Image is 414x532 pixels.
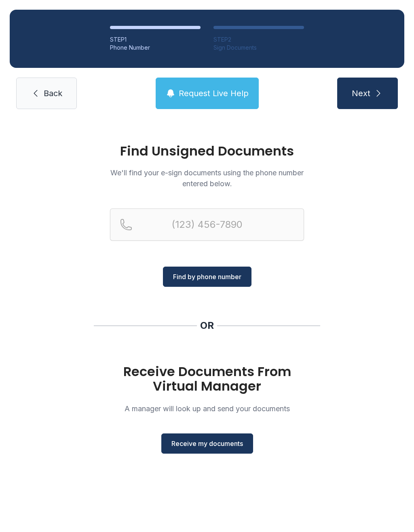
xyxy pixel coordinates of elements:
div: Sign Documents [213,44,304,52]
span: Back [44,88,62,99]
h1: Receive Documents From Virtual Manager [110,364,304,393]
span: Request Live Help [179,88,249,99]
div: STEP 2 [213,36,304,44]
p: A manager will look up and send your documents [110,403,304,414]
input: Reservation phone number [110,208,304,241]
div: OR [200,319,214,332]
span: Find by phone number [173,272,241,282]
p: We'll find your e-sign documents using the phone number entered below. [110,167,304,189]
span: Receive my documents [171,439,243,448]
h1: Find Unsigned Documents [110,145,304,158]
div: STEP 1 [110,36,201,44]
span: Next [352,88,370,99]
div: Phone Number [110,44,201,52]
